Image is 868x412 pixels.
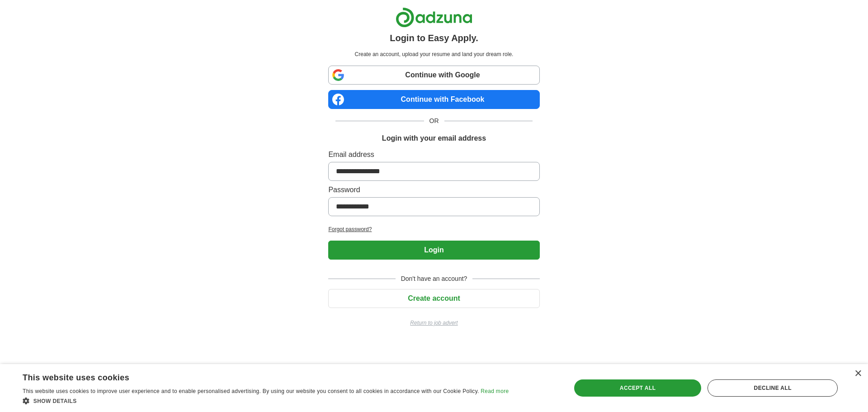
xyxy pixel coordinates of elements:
a: Forgot password? [328,225,539,233]
img: Adzuna logo [396,7,472,28]
h1: Login with your email address [382,133,486,144]
div: This website uses cookies [23,369,486,383]
div: Close [854,370,861,377]
h1: Login to Easy Apply. [390,31,478,45]
div: Accept all [574,379,702,397]
a: Continue with Facebook [328,90,539,109]
span: This website uses cookies to improve user experience and to enable personalised advertising. By u... [23,388,479,394]
label: Password [328,185,539,195]
div: Show details [23,396,509,405]
label: Email address [328,149,539,160]
button: Create account [328,289,539,308]
span: Don't have an account? [396,274,473,284]
a: Return to job advert [328,319,539,327]
button: Login [328,241,539,260]
a: Continue with Google [328,66,539,85]
a: Create account [328,294,539,302]
span: Show details [33,398,77,404]
span: OR [424,116,444,126]
a: Read more, opens a new window [481,388,509,394]
div: Decline all [708,379,838,397]
p: Create an account, upload your resume and land your dream role. [330,50,538,58]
